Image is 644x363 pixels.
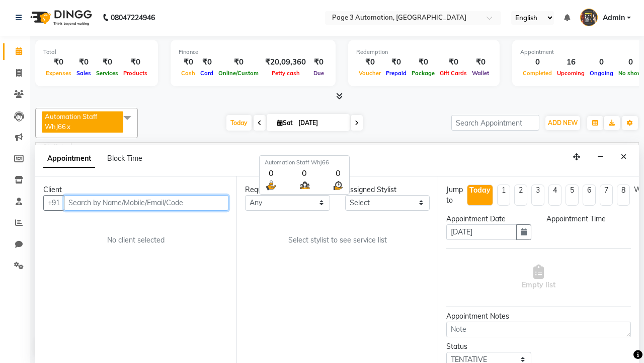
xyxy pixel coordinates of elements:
[616,149,631,165] button: Close
[43,185,228,195] div: Client
[64,195,228,211] input: Search by Name/Mobile/Email/Code
[43,48,150,56] div: Total
[216,56,261,68] div: ₹0
[446,214,531,224] div: Appointment Date
[179,70,198,77] span: Cash
[600,185,613,206] li: 7
[546,214,631,224] div: Appointment Time
[107,154,142,163] span: Block Time
[43,150,95,168] span: Appointment
[275,119,295,127] span: Sat
[265,179,277,192] img: serve.png
[409,70,437,77] span: Package
[497,185,510,206] li: 1
[332,167,344,179] div: 0
[26,4,95,32] img: logo
[269,70,302,77] span: Petty cash
[548,119,578,127] span: ADD NEW
[66,123,70,131] a: x
[531,185,544,206] li: 3
[356,56,383,68] div: ₹0
[580,9,598,26] img: Admin
[298,179,311,192] img: queue.png
[332,179,344,192] img: wait_time.png
[451,115,539,131] input: Search Appointment
[469,185,491,196] div: Today
[121,56,150,68] div: ₹0
[94,70,121,77] span: Services
[265,167,277,179] div: 0
[198,56,216,68] div: ₹0
[383,70,409,77] span: Prepaid
[520,56,554,68] div: 0
[245,185,330,195] div: Requested Stylist
[469,56,492,68] div: ₹0
[520,70,554,77] span: Completed
[409,56,437,68] div: ₹0
[437,56,469,68] div: ₹0
[310,56,328,68] div: ₹0
[469,70,492,77] span: Wallet
[179,56,198,68] div: ₹0
[94,56,121,68] div: ₹0
[43,70,74,77] span: Expenses
[216,70,261,77] span: Online/Custom
[295,115,346,131] input: 2025-10-04
[74,70,94,77] span: Sales
[514,185,527,206] li: 2
[121,70,150,77] span: Products
[71,143,639,155] span: Automation Staff WhJ66
[345,185,430,195] div: Assigned Stylist
[583,185,596,206] li: 6
[43,195,64,211] button: +91
[198,70,216,77] span: Card
[587,70,616,77] span: Ongoing
[356,70,383,77] span: Voucher
[548,185,561,206] li: 4
[179,48,328,56] div: Finance
[45,112,97,131] span: Automation Staff WhJ66
[554,56,587,68] div: 16
[74,56,94,68] div: ₹0
[446,185,463,206] div: Jump to
[617,185,630,206] li: 8
[383,56,409,68] div: ₹0
[603,13,625,23] span: Admin
[226,115,252,131] span: Today
[522,265,555,290] span: Empty list
[265,158,344,167] div: Automation Staff WhJ66
[43,56,74,68] div: ₹0
[261,56,310,68] div: ₹20,09,360
[111,4,155,32] b: 08047224946
[554,70,587,77] span: Upcoming
[566,185,579,206] li: 5
[36,143,71,153] div: Stylist
[437,70,469,77] span: Gift Cards
[67,235,204,246] div: No client selected
[446,341,531,352] div: Status
[446,224,517,240] input: yyyy-mm-dd
[288,235,387,246] span: Select stylist to see service list
[446,311,631,322] div: Appointment Notes
[298,167,311,179] div: 0
[311,70,327,77] span: Due
[545,116,580,130] button: ADD NEW
[587,56,616,68] div: 0
[356,48,492,56] div: Redemption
